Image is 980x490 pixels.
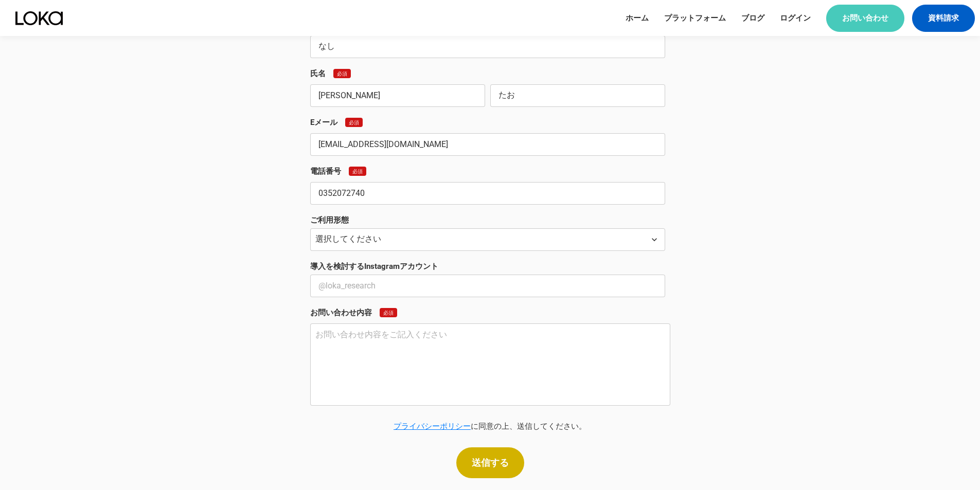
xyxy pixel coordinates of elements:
[490,84,665,107] input: 名
[352,168,363,174] p: 必須
[472,458,509,467] p: 送信する
[310,421,670,432] p: に同意の上、送信してください。
[337,70,347,77] p: 必須
[394,422,471,431] a: プライバシーポリシー
[826,5,904,32] a: お問い合わせ
[349,119,359,125] p: 必須
[456,447,524,478] button: 送信する
[383,310,394,316] p: 必須
[310,215,349,226] p: ご利用形態
[310,275,665,297] input: @loka_research
[310,84,485,107] input: 姓
[310,68,326,79] p: 氏名
[310,166,341,177] p: 電話番号
[310,35,665,58] input: 部署名をご入力ください
[310,307,372,318] p: お問い合わせ内容
[310,182,665,205] input: 電話番号をご入力ください
[310,261,438,272] p: 導入を検討するInstagramアカウント
[780,13,811,24] a: ログイン
[310,133,665,156] input: メールアドレスをご入力ください
[912,5,975,32] a: 資料請求
[626,13,649,24] a: ホーム
[310,117,337,128] p: Eメール
[741,13,764,24] a: ブログ
[664,13,726,24] a: プラットフォーム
